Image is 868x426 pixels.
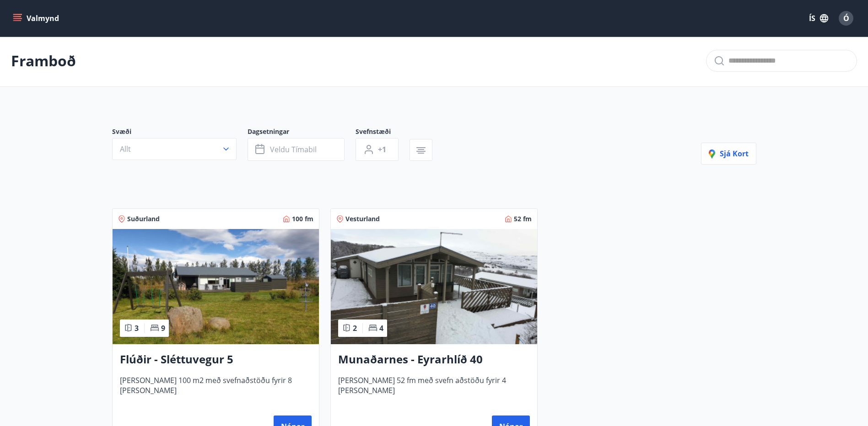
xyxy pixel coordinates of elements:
[338,351,530,368] h3: Munaðarnes - Eyrarhlíð 40
[514,214,532,224] span: 52 fm
[378,144,386,154] span: +1
[331,229,537,344] img: Paella dish
[161,323,165,333] span: 9
[248,127,356,138] span: Dagsetningar
[120,351,312,368] h3: Flúðir - Sléttuvegur 5
[127,214,160,224] span: Suðurland
[112,138,237,160] button: Allt
[120,144,131,154] span: Allt
[135,323,139,333] span: 3
[379,323,383,333] span: 4
[248,138,345,161] button: Veldu tímabil
[11,51,76,71] p: Framboð
[804,10,833,27] button: ÍS
[356,127,410,138] span: Svefnstæði
[112,127,248,138] span: Svæði
[835,7,857,29] button: Ó
[338,375,530,405] span: [PERSON_NAME] 52 fm með svefn aðstöðu fyrir 4 [PERSON_NAME]
[843,13,849,23] span: Ó
[120,375,312,405] span: [PERSON_NAME] 100 m2 með svefnaðstöðu fyrir 8 [PERSON_NAME]
[345,214,380,224] span: Vesturland
[709,149,749,159] span: Sjá kort
[11,10,63,27] button: menu
[270,144,317,154] span: Veldu tímabil
[292,214,313,224] span: 100 fm
[353,323,357,333] span: 2
[113,229,319,344] img: Paella dish
[356,138,399,161] button: +1
[701,143,756,165] button: Sjá kort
